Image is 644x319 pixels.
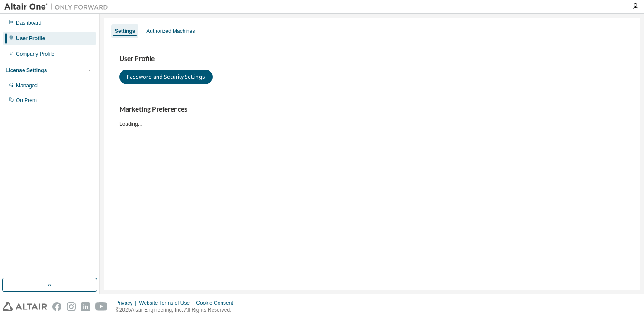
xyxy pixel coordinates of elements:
div: On Prem [16,97,37,104]
button: Password and Security Settings [119,70,213,84]
div: Dashboard [16,19,42,26]
div: Authorized Machines [146,28,195,35]
img: altair_logo.svg [3,302,47,311]
div: Settings [115,28,135,35]
img: facebook.svg [52,302,61,311]
div: User Profile [16,35,45,42]
h3: User Profile [119,54,624,63]
img: Altair One [4,3,113,11]
div: Company Profile [16,51,55,57]
img: youtube.svg [95,302,108,311]
p: © 2025 Altair Engineering, Inc. All Rights Reserved. [116,306,238,314]
img: instagram.svg [67,302,76,311]
div: Managed [16,82,38,89]
div: License Settings [6,67,47,74]
h3: Marketing Preferences [119,105,624,114]
div: Website Terms of Use [139,300,196,306]
div: Loading... [119,105,624,127]
div: Cookie Consent [196,300,238,306]
div: Privacy [116,300,139,306]
img: linkedin.svg [81,302,90,311]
